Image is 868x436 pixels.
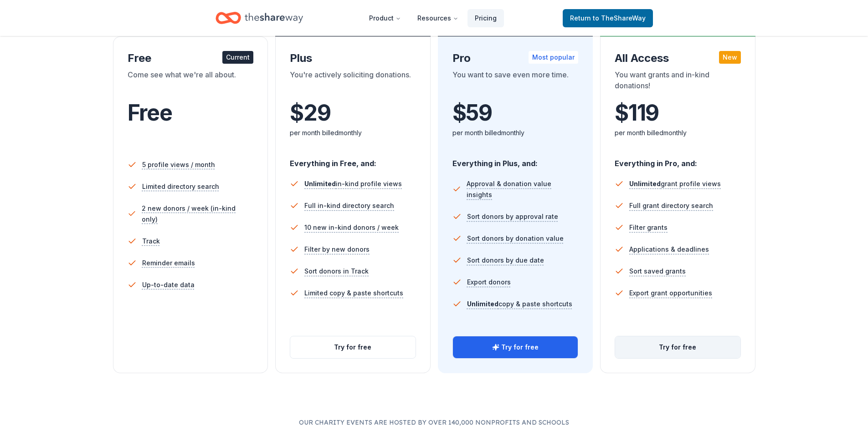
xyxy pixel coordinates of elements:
a: Pricing [467,9,504,27]
button: Resources [410,9,466,27]
span: 10 new in-kind donors / week [304,222,399,233]
div: Come see what we're all about. [128,69,254,95]
span: 5 profile views / month [142,159,215,170]
button: Product [362,9,408,27]
span: copy & paste shortcuts [467,300,572,308]
span: Approval & donation value insights [467,178,578,200]
div: All Access [615,51,741,66]
span: Unlimited [629,180,661,188]
div: Pro [452,51,579,66]
span: $ 119 [615,100,659,126]
nav: Main [362,7,504,29]
span: Export grant opportunities [629,288,712,299]
div: Plus [290,51,416,66]
span: Filter by new donors [304,244,370,255]
div: Everything in Free, and: [290,150,416,169]
div: per month billed monthly [452,127,579,138]
span: Reminder emails [142,258,195,269]
span: Limited directory search [142,181,219,192]
div: Everything in Pro, and: [615,150,741,169]
div: You want grants and in-kind donations! [615,69,741,95]
span: Sort donors by approval rate [467,211,558,222]
div: You're actively soliciting donations. [290,69,416,95]
span: Free [128,99,172,126]
div: per month billed monthly [290,127,416,138]
div: per month billed monthly [615,127,741,138]
button: Try for free [453,336,578,358]
span: Sort donors by donation value [467,233,564,244]
div: Everything in Plus, and: [452,150,579,169]
div: Current [222,51,253,64]
button: Try for free [615,336,740,358]
a: Returnto TheShareWay [563,9,653,27]
span: Full in-kind directory search [304,200,394,211]
div: You want to save even more time. [452,69,579,95]
span: in-kind profile views [304,180,402,188]
span: Export donors [467,277,511,288]
span: $ 59 [452,100,492,126]
span: Up-to-date data [142,279,195,290]
span: Full grant directory search [629,200,713,211]
div: New [719,51,741,64]
a: Home [216,7,303,29]
div: Most popular [529,51,578,64]
span: Filter grants [629,222,668,233]
div: Free [128,51,254,66]
span: $ 29 [290,100,330,126]
span: Applications & deadlines [629,244,709,255]
span: Limited copy & paste shortcuts [304,288,403,299]
span: Sort donors by due date [467,255,544,266]
span: Track [142,236,160,247]
button: Try for free [290,336,416,358]
span: Return [570,13,646,24]
span: Sort saved grants [629,266,686,277]
span: Sort donors in Track [304,266,369,277]
span: Unlimited [304,180,336,188]
p: Our charity events are hosted by over 140,000 nonprofits and schools [36,417,832,428]
span: grant profile views [629,180,721,188]
span: 2 new donors / week (in-kind only) [142,203,253,225]
span: to TheShareWay [593,14,646,22]
span: Unlimited [467,300,498,308]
